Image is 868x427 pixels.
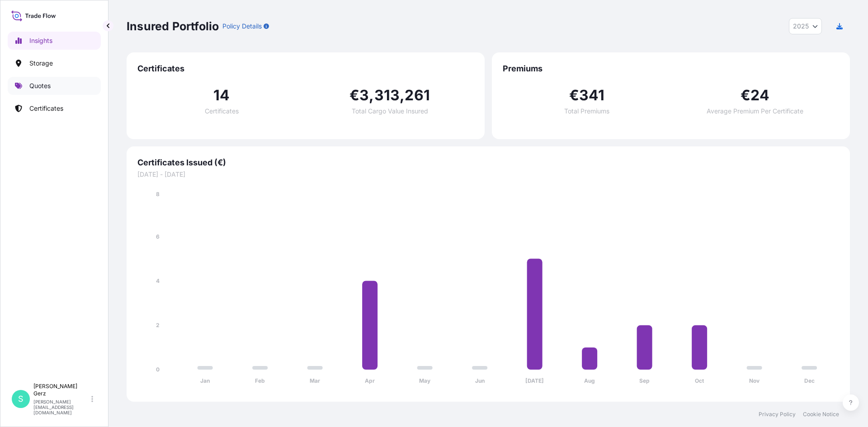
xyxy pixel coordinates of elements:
tspan: Feb [255,377,265,384]
p: [PERSON_NAME] Gerz [33,383,90,397]
span: 3 [359,88,369,103]
a: Privacy Policy [759,411,796,418]
span: Total Cargo Value Insured [352,108,428,114]
tspan: Apr [365,377,375,384]
span: 341 [579,88,605,103]
span: € [349,88,359,103]
span: 313 [374,88,400,103]
tspan: 6 [156,233,160,240]
a: Quotes [8,77,101,95]
p: Certificates [29,104,63,113]
p: Quotes [29,81,51,90]
tspan: Sep [639,377,650,384]
p: Insights [29,36,52,45]
tspan: May [419,377,431,384]
tspan: [DATE] [525,377,544,384]
p: Storage [29,59,53,68]
tspan: 4 [156,277,160,284]
span: Certificates [137,63,474,74]
tspan: 2 [156,322,160,328]
span: € [569,88,579,103]
tspan: Aug [584,377,595,384]
p: Policy Details [222,22,262,31]
tspan: Jun [475,377,485,384]
tspan: 8 [156,191,160,197]
span: Certificates Issued (€) [137,157,839,168]
span: 261 [405,88,430,103]
p: [PERSON_NAME][EMAIL_ADDRESS][DOMAIN_NAME] [33,399,90,415]
tspan: 0 [156,366,160,373]
span: Average Premium Per Certificate [707,108,803,114]
span: 14 [213,88,230,103]
span: Total Premiums [564,108,609,114]
tspan: Dec [804,377,815,384]
span: Certificates [205,108,239,114]
p: Insured Portfolio [127,19,219,33]
span: S [18,394,24,404]
span: 2025 [793,22,809,31]
span: , [400,88,405,103]
button: Year Selector [789,18,822,34]
span: [DATE] - [DATE] [137,170,839,179]
span: , [369,88,374,103]
tspan: Mar [310,377,320,384]
span: € [741,88,750,103]
a: Cookie Notice [803,411,839,418]
tspan: Oct [695,377,704,384]
tspan: Nov [749,377,760,384]
tspan: Jan [200,377,210,384]
span: Premiums [503,63,839,74]
a: Storage [8,54,101,72]
a: Insights [8,32,101,50]
a: Certificates [8,99,101,117]
span: 24 [750,88,769,103]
